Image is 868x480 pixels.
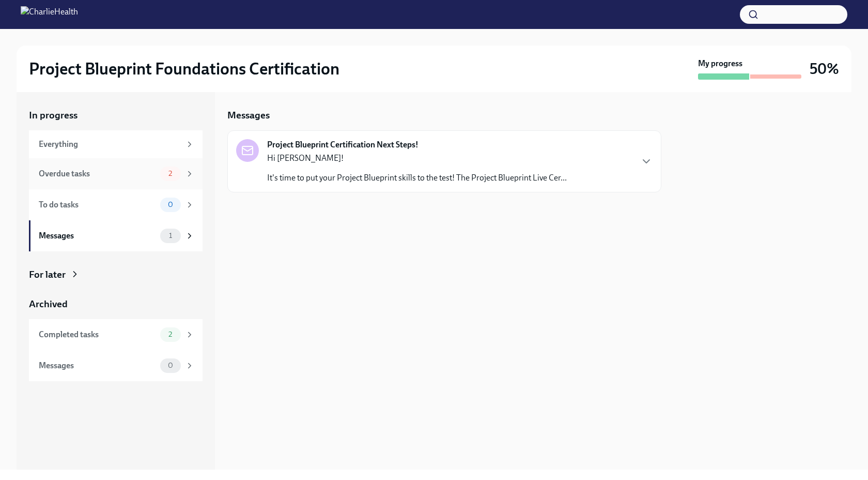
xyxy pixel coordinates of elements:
[227,109,270,122] h5: Messages
[162,362,179,369] span: 0
[29,268,66,281] div: For later
[162,331,178,338] span: 2
[267,172,567,184] p: It's time to put your Project Blueprint skills to the test! The Project Blueprint Live Cer...
[163,232,178,239] span: 1
[29,130,203,158] a: Everything
[29,58,339,79] h2: Project Blueprint Foundations Certification
[162,201,179,208] span: 0
[29,268,203,281] a: For later
[29,319,203,350] a: Completed tasks2
[267,153,567,164] p: Hi [PERSON_NAME]!
[39,168,156,179] div: Overdue tasks
[29,297,203,311] a: Archived
[39,139,181,150] div: Everything
[29,158,203,189] a: Overdue tasks2
[39,199,156,211] div: To do tasks
[39,230,156,242] div: Messages
[21,6,78,23] img: CharlieHealth
[810,59,839,78] h3: 50%
[29,189,203,220] a: To do tasks0
[162,170,178,177] span: 2
[267,139,419,151] strong: Project Blueprint Certification Next Steps!
[29,350,203,381] a: Messages0
[39,360,156,371] div: Messages
[698,58,742,69] strong: My progress
[29,109,203,122] a: In progress
[29,220,203,251] a: Messages1
[39,329,156,340] div: Completed tasks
